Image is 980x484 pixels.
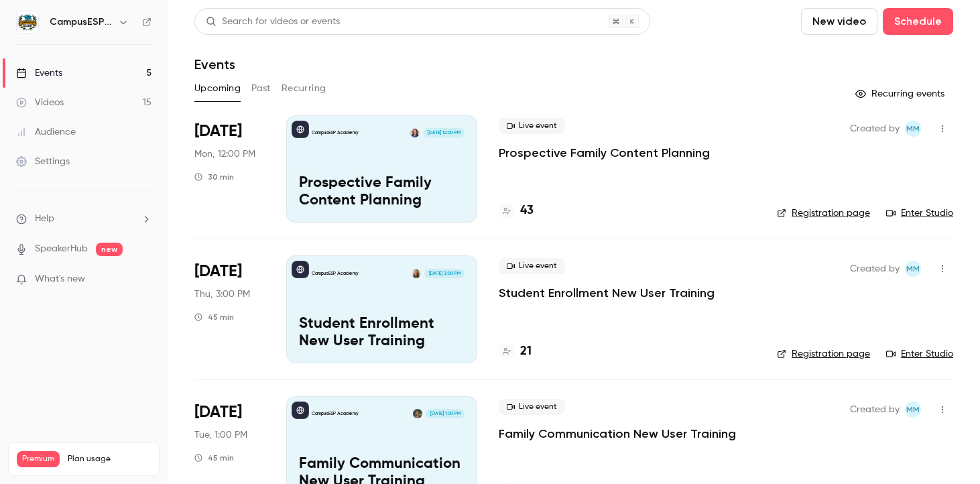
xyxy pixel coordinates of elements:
button: New video [801,8,877,35]
div: Videos [16,96,64,109]
span: Live event [499,399,565,415]
div: Events [16,66,62,80]
span: Premium [17,451,60,467]
button: Schedule [883,8,953,35]
span: [DATE] 3:00 PM [424,269,464,278]
span: What's new [35,272,85,286]
p: CampusESP Academy [312,129,359,136]
span: [DATE] [194,402,242,423]
img: Mairin Matthews [412,269,421,278]
a: 43 [499,202,534,220]
div: 45 min [194,452,234,463]
h1: Events [194,56,235,72]
span: [DATE] 1:00 PM [426,409,464,418]
span: Mairin Matthews [905,121,921,137]
button: Upcoming [194,78,241,99]
div: 45 min [194,312,234,322]
span: Live event [499,118,565,134]
a: Prospective Family Content Planning [499,145,710,161]
a: Student Enrollment New User Training [499,285,715,301]
span: Thu, 3:00 PM [194,288,250,301]
span: Mon, 12:00 PM [194,147,255,161]
p: Prospective Family Content Planning [299,175,465,210]
span: Created by [850,261,900,277]
div: 30 min [194,172,234,182]
div: Sep 18 Thu, 3:00 PM (America/New York) [194,255,265,363]
a: Student Enrollment New User TrainingCampusESP AcademyMairin Matthews[DATE] 3:00 PMStudent Enrollm... [286,255,477,363]
span: [DATE] [194,121,242,142]
span: MM [906,261,920,277]
div: Settings [16,155,70,168]
h4: 21 [520,343,532,361]
span: new [96,243,123,256]
a: 21 [499,343,532,361]
img: Mira Gandhi [413,409,422,418]
a: SpeakerHub [35,242,88,256]
button: Recurring [282,78,326,99]
span: Tue, 1:00 PM [194,428,247,442]
img: Kerri Meeks-Griffin [410,128,420,137]
a: Prospective Family Content PlanningCampusESP AcademyKerri Meeks-Griffin[DATE] 12:00 PMProspective... [286,115,477,223]
button: Recurring events [849,83,953,105]
div: Search for videos or events [206,15,340,29]
span: Plan usage [68,454,151,465]
p: CampusESP Academy [312,270,359,277]
div: Sep 15 Mon, 12:00 PM (America/New York) [194,115,265,223]
h4: 43 [520,202,534,220]
iframe: Noticeable Trigger [135,274,151,286]
a: Registration page [777,206,870,220]
a: Enter Studio [886,206,953,220]
p: CampusESP Academy [312,410,359,417]
h6: CampusESP Academy [50,15,113,29]
span: Live event [499,258,565,274]
div: Audience [16,125,76,139]
img: CampusESP Academy [17,11,38,33]
span: Mairin Matthews [905,402,921,418]
span: MM [906,402,920,418]
span: [DATE] 12:00 PM [423,128,464,137]
p: Student Enrollment New User Training [299,316,465,351]
li: help-dropdown-opener [16,212,151,226]
a: Enter Studio [886,347,953,361]
span: [DATE] [194,261,242,282]
span: Created by [850,121,900,137]
a: Registration page [777,347,870,361]
a: Family Communication New User Training [499,426,736,442]
span: MM [906,121,920,137]
button: Past [251,78,271,99]
span: Help [35,212,54,226]
span: Mairin Matthews [905,261,921,277]
span: Created by [850,402,900,418]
